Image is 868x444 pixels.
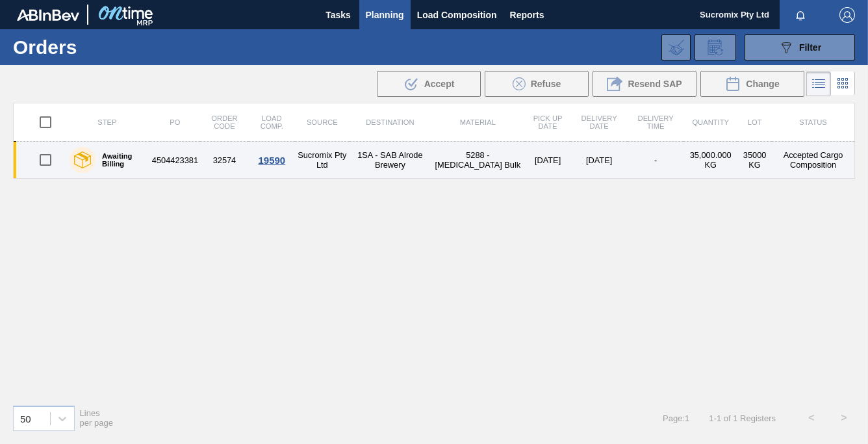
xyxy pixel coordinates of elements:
[709,413,776,423] span: 1 - 1 of 1 Registers
[828,402,860,434] button: >
[324,7,353,23] span: Tasks
[460,118,496,126] span: Material
[700,71,804,97] button: Change
[96,152,145,168] label: Awaiting Billing
[211,114,237,130] span: Order Code
[581,114,617,130] span: Delivery Date
[628,79,682,89] span: Resend SAP
[533,114,563,130] span: Pick up Date
[150,142,200,179] td: 4504423381
[638,114,674,130] span: Delivery Time
[746,79,779,89] span: Change
[377,71,481,97] div: Accept
[17,9,79,21] img: TNhmsLtSVTkK8tSr43FrP2fwEKptu5GPRR3wAAAABJRU5ErkJggg==
[628,142,683,179] td: -
[13,40,194,55] h1: Orders
[170,118,180,126] span: PO
[748,118,762,126] span: Lot
[80,408,114,428] span: Lines per page
[531,79,561,89] span: Refuse
[780,6,821,24] button: Notifications
[350,142,431,179] td: 1SA - SAB Alrode Brewery
[700,71,804,97] div: Change Order
[366,7,404,23] span: Planning
[431,142,525,179] td: 5288 - [MEDICAL_DATA] Bulk
[799,42,821,53] span: Filter
[251,155,293,166] div: 19590
[510,7,544,23] span: Reports
[683,142,737,179] td: 35,000.000 KG
[737,142,772,179] td: 35000 KG
[663,413,689,423] span: Page : 1
[14,142,855,179] a: Awaiting Billing450442338132574Sucromix Pty Ltd1SA - SAB Alrode Brewery5288 - [MEDICAL_DATA] Bulk...
[661,34,691,60] div: Import Order Negotiation
[695,34,736,60] div: Order Review Request
[799,118,826,126] span: Status
[485,71,589,97] div: Refuse
[261,114,283,130] span: Load Comp.
[593,71,696,97] div: Resend SAP
[745,34,855,60] button: Filter
[20,413,31,424] div: 50
[307,118,338,126] span: Source
[424,79,455,89] span: Accept
[525,142,570,179] td: [DATE]
[692,118,729,126] span: Quantity
[831,72,855,96] div: Card Vision
[295,142,350,179] td: Sucromix Pty Ltd
[200,142,249,179] td: 32574
[570,142,628,179] td: [DATE]
[839,7,855,23] img: Logout
[97,118,116,126] span: Step
[795,402,828,434] button: <
[366,118,414,126] span: Destination
[806,72,831,96] div: List Vision
[417,7,497,23] span: Load Composition
[772,142,854,179] td: Accepted Cargo Composition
